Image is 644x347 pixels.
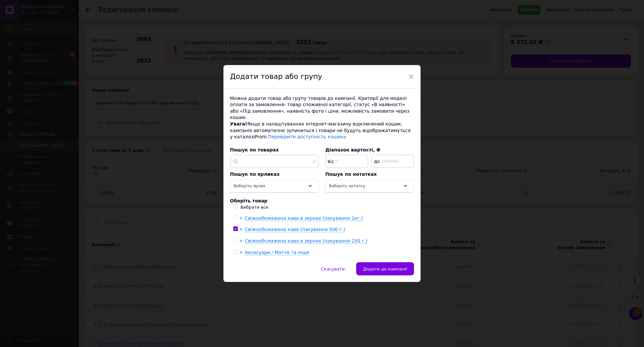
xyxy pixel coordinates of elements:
[245,227,345,232] span: Свіжообсмажена кава (пакування 500 г.)
[245,238,367,243] span: Свіжообсмажена кава в зернах (пакування 250 г.)
[241,204,268,210] div: Вибрати все
[372,158,380,165] span: до
[325,172,377,177] span: Пошук по нотатках
[230,95,414,121] div: Можна додати товар або групу товарів до кампанії. Критерії для моделі оплати за замовлення: товар...
[230,198,267,203] span: Оберіть товар
[268,134,346,139] a: Перевірити доступність кошика
[245,216,363,221] span: Свіжообсмажена кава в зернах (пакування 1кг.)
[356,262,414,275] button: Додати до кампанії
[371,155,414,168] input: 1000000
[245,250,309,255] span: Аксесуари / Матча та інше
[325,155,368,168] input: 0
[223,65,421,89] div: Додати товар або групу
[230,121,414,140] div: Якщо в налаштуваннях інтернет-магазину відключений кошик, кампанія автоматично зупиниться і товар...
[329,184,365,188] span: Виберіть нотатку
[326,158,334,165] span: від
[408,71,414,82] span: ×
[234,184,265,188] span: Виберіть ярлик
[321,266,345,271] span: Скасувати
[314,262,352,275] button: Скасувати
[230,172,280,177] span: Пошук по ярликах
[230,121,247,127] span: Увага!
[230,147,279,152] span: Пошук по товарах
[325,147,380,152] span: Діапазон вартості, ₴
[363,266,407,271] span: Додати до кампанії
